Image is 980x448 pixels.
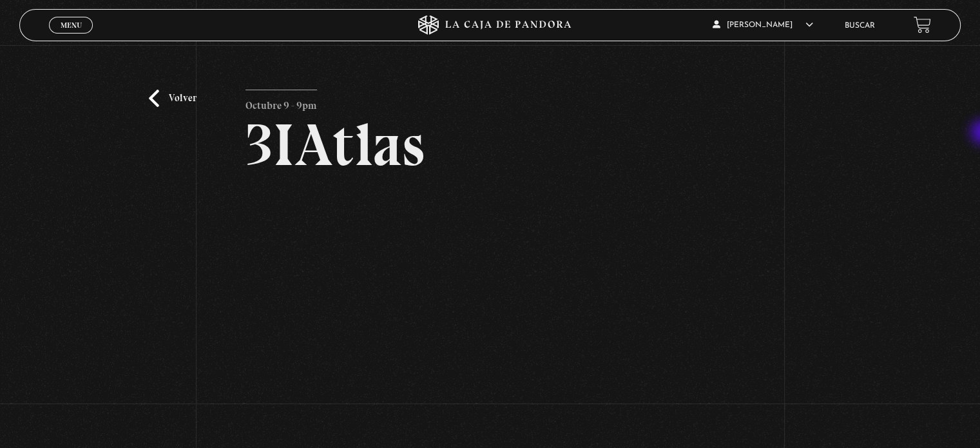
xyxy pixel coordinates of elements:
[61,21,82,29] span: Menu
[149,90,197,107] a: Volver
[845,22,875,30] a: Buscar
[245,90,317,115] p: Octubre 9 - 9pm
[245,115,735,175] h2: 3IAtlas
[713,21,813,29] span: [PERSON_NAME]
[56,32,86,41] span: Cerrar
[914,16,931,34] a: View your shopping cart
